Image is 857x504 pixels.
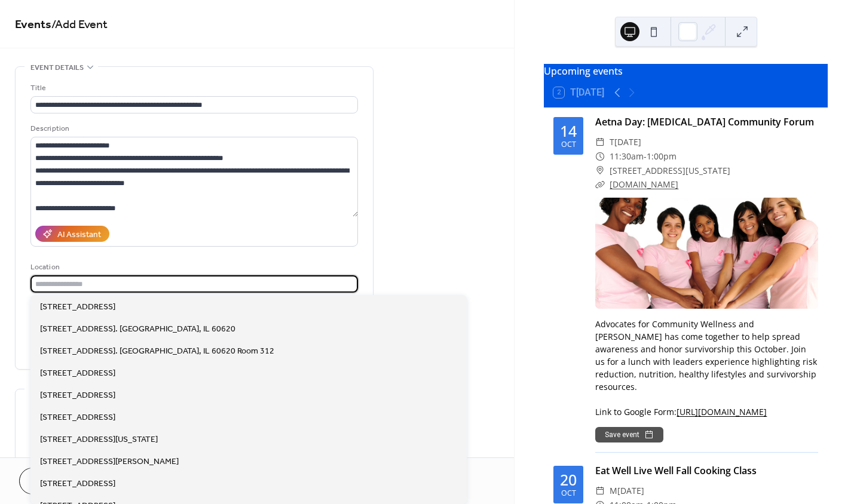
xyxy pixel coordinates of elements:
[40,389,115,402] span: [STREET_ADDRESS]
[19,468,93,494] button: Cancel
[51,13,108,36] span: / Add Event
[595,135,605,149] div: ​
[595,318,818,418] div: Advocates for Community Wellness and [PERSON_NAME] has come together to help spread awareness and...
[40,301,115,314] span: [STREET_ADDRESS]
[595,484,605,498] div: ​
[677,406,767,417] a: [URL][DOMAIN_NAME]
[595,427,663,442] button: Save event
[610,484,644,498] span: M[DATE]
[40,345,274,358] span: [STREET_ADDRESS]. [GEOGRAPHIC_DATA], IL 60620 Room 312
[647,149,677,164] span: 1:00pm
[610,164,730,178] span: [STREET_ADDRESS][US_STATE]
[40,434,158,446] span: [STREET_ADDRESS][US_STATE]
[40,411,115,424] span: [STREET_ADDRESS]
[610,149,644,164] span: 11:30am
[561,141,576,149] div: Oct
[610,179,678,190] a: [DOMAIN_NAME]
[30,261,356,273] div: Location
[644,149,647,164] span: -
[30,122,356,135] div: Description
[561,490,576,497] div: Oct
[40,456,179,468] span: [STREET_ADDRESS][PERSON_NAME]
[560,472,577,487] div: 20
[610,135,641,149] span: T[DATE]
[40,478,115,490] span: [STREET_ADDRESS]
[595,164,605,178] div: ​
[15,13,51,36] a: Events
[40,323,235,336] span: [STREET_ADDRESS]. [GEOGRAPHIC_DATA], IL 60620
[57,229,101,241] div: AI Assistant
[30,62,84,74] span: Event details
[595,177,605,192] div: ​
[595,149,605,164] div: ​
[40,367,115,380] span: [STREET_ADDRESS]
[595,115,814,128] a: Aetna Day: [MEDICAL_DATA] Community Forum
[544,64,828,78] div: Upcoming events
[560,124,577,139] div: 14
[30,82,356,94] div: Title
[35,226,109,242] button: AI Assistant
[595,464,757,477] a: Eat Well Live Well Fall Cooking Class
